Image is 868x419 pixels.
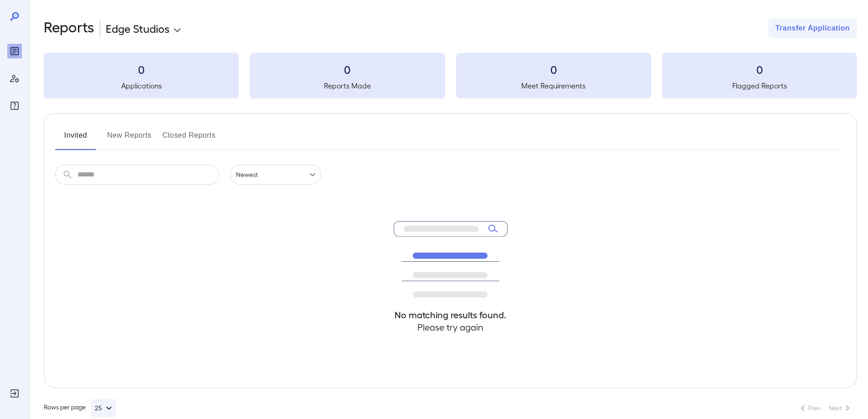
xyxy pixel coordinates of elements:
button: 25 [91,399,116,417]
button: Transfer Application [768,18,857,38]
h5: Reports Made [250,80,445,91]
button: New Reports [107,128,152,150]
div: FAQ [7,98,22,113]
summary: 0Applications0Reports Made0Meet Requirements0Flagged Reports [44,53,857,98]
h3: 0 [456,62,651,77]
nav: pagination navigation [793,401,857,415]
div: Reports [7,44,22,58]
h3: 0 [44,62,239,77]
h4: No matching results found. [394,309,508,321]
h5: Applications [44,80,239,91]
h3: 0 [250,62,445,77]
h5: Flagged Reports [662,80,857,91]
h2: Reports [44,18,94,38]
div: Manage Users [7,71,22,86]
h4: Please try again [394,321,508,333]
div: Rows per page [44,399,116,417]
button: Closed Reports [163,128,216,150]
p: Edge Studios [106,21,169,36]
h3: 0 [662,62,857,77]
div: Newest [230,165,321,185]
div: Log Out [7,386,22,401]
h5: Meet Requirements [456,80,651,91]
button: Invited [55,128,96,150]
